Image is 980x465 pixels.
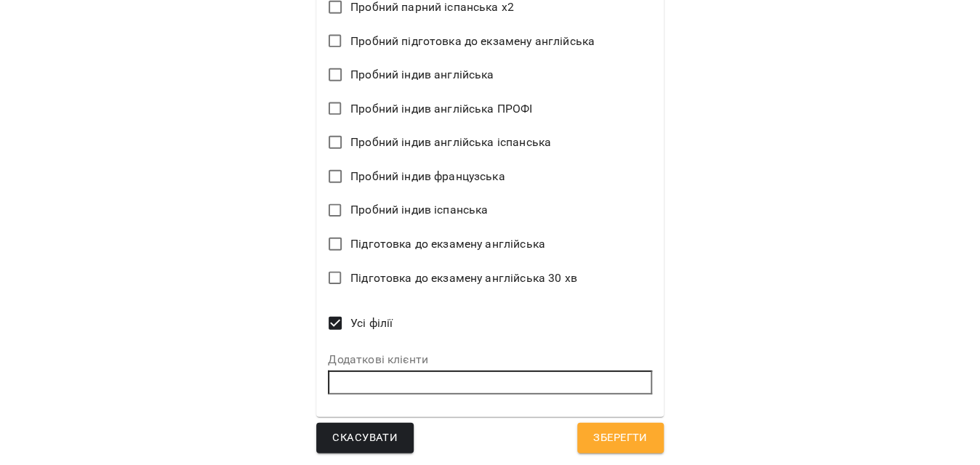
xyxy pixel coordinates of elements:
span: Пробний індив англійська ПРОФІ [350,100,532,118]
span: Зберегти [593,429,647,448]
span: Підготовка до екзамену англійська [350,235,545,253]
span: Пробний індив французська [350,168,505,185]
label: Додаткові клієнти [328,354,651,365]
span: Скасувати [332,429,398,448]
span: Пробний індив англійська іспанська [350,134,551,151]
span: Пробний підготовка до екзамену англійська [350,33,595,50]
button: Зберегти [577,423,663,453]
span: Усі філії [350,315,393,332]
button: Скасувати [316,423,414,453]
span: Пробний індив англійська [350,66,494,84]
span: Підготовка до екзамену англійська 30 хв [350,270,577,287]
span: Пробний індив іспанська [350,201,488,219]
